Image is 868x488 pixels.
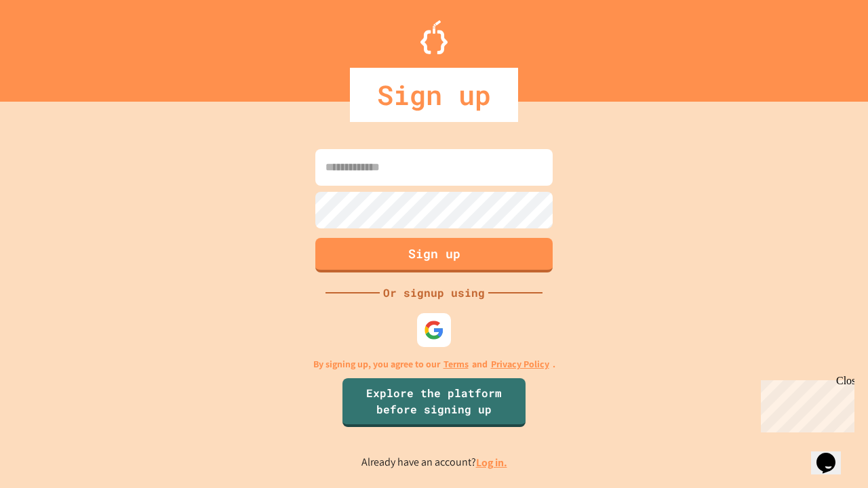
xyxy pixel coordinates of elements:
[491,357,549,371] a: Privacy Policy
[313,357,555,371] p: By signing up, you agree to our and .
[342,378,526,427] a: Explore the platform before signing up
[420,20,448,54] img: Logo.svg
[315,238,553,272] button: Sign up
[380,285,488,301] div: Or signup using
[811,434,854,474] iframe: chat widget
[443,357,469,371] a: Terms
[755,375,854,432] iframe: chat widget
[350,68,518,122] div: Sign up
[361,454,507,471] p: Already have an account?
[424,320,444,340] img: google-icon.svg
[476,455,507,470] a: Log in.
[5,5,94,86] div: Chat with us now!Close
